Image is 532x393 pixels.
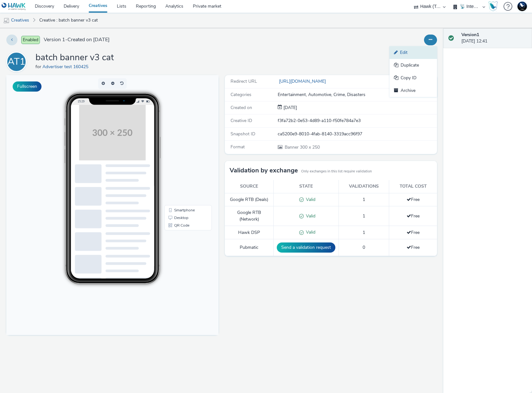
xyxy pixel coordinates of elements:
span: 1 [363,196,365,203]
a: Edit [389,46,437,59]
strong: Version 1 [461,32,479,38]
li: Desktop [159,139,204,146]
span: Free [407,196,420,203]
span: Format [231,144,245,150]
span: Free [407,244,420,250]
th: State [274,180,339,193]
span: Categories [231,92,251,98]
span: Desktop [168,141,182,145]
li: Smartphone [159,131,204,139]
span: [DATE] [282,105,297,111]
span: Smartphone [168,133,188,137]
img: Advertisement preview [73,30,139,85]
td: Google RTB (Deals) [225,193,274,206]
th: Source [225,180,274,193]
li: QR Code [159,146,204,154]
span: QR Code [168,148,183,152]
span: Valid [304,196,315,203]
span: Banner [285,144,300,150]
img: Support Hawk [517,2,527,11]
div: [DATE] 12:41 [461,32,527,45]
div: AT1 [8,53,25,71]
h1: batch banner v3 cat [35,52,114,64]
span: for [35,64,42,70]
h3: Validation by exchange [230,166,298,175]
div: ca5200e9-8010-4fab-8140-3319acc96f97 [278,131,436,137]
span: Version 1 - Created on [DATE] [44,36,110,43]
a: Archive [389,84,437,97]
button: Fullscreen [13,81,41,92]
th: Validations [339,180,389,193]
td: Google RTB (Network) [225,206,274,226]
span: Free [407,213,420,219]
span: Valid [304,213,315,219]
a: Duplicate [389,59,437,72]
span: Created on [231,105,252,111]
span: 0 [363,244,365,250]
span: Enabled [21,36,40,44]
span: Valid [304,229,315,235]
a: Advertiser test 160425 [42,64,91,70]
a: Copy ID [389,72,437,84]
span: 1 [363,213,365,219]
div: f3fa72b2-0e53-4d89-a110-f50fe784a7e3 [278,118,436,124]
th: Total cost [389,180,437,193]
img: mobile [3,17,9,24]
div: Entertainment, Automotive, Crime, Disasters [278,92,436,98]
button: Send a validation request [277,242,335,253]
td: Pubmatic [225,239,274,256]
span: 1 [363,229,365,235]
a: Creative : batch banner v3 cat [36,13,101,28]
a: AT1 [6,59,29,65]
div: Creation 08 September 2025, 12:41 [282,105,297,111]
span: Free [407,229,420,235]
span: Redirect URL [231,78,257,84]
td: Hawk DSP [225,226,274,239]
img: Hawk Academy [488,1,498,11]
span: 300 x 250 [284,144,320,150]
small: Only exchanges in this list require validation [301,169,372,174]
span: 15:29 [71,24,78,28]
a: Hawk Academy [488,1,500,11]
span: Creative ID [231,118,252,124]
span: Snapshot ID [231,131,255,137]
a: [URL][DOMAIN_NAME] [278,78,328,84]
img: undefined Logo [2,3,26,10]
